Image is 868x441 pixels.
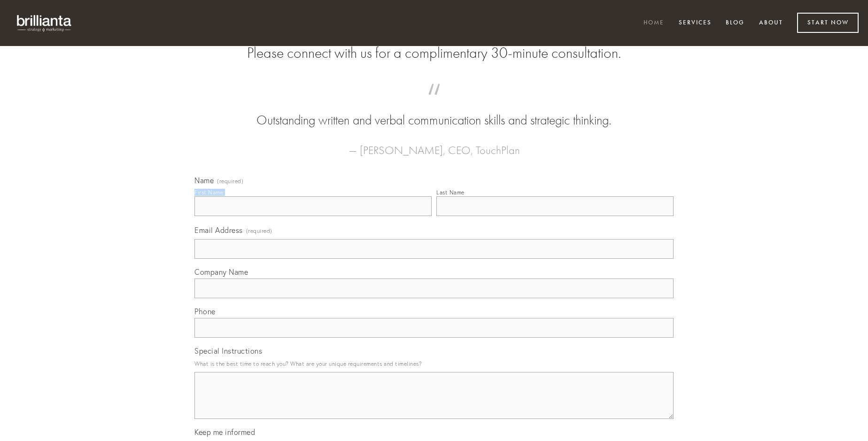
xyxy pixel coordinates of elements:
[194,176,214,185] span: Name
[753,15,789,31] a: About
[194,427,255,437] span: Keep me informed
[217,178,243,184] span: (required)
[194,307,216,316] span: Phone
[194,189,223,196] div: First Name
[194,44,674,62] h2: Please connect with us for a complimentary 30-minute consultation.
[209,93,659,111] span: “
[797,13,859,33] a: Start Now
[194,225,243,235] span: Email Address
[246,224,272,237] span: (required)
[209,130,659,160] figcaption: — [PERSON_NAME], CEO, TouchPlan
[637,15,670,31] a: Home
[194,357,674,370] p: What is the best time to reach you? What are your unique requirements and timelines?
[209,93,659,130] blockquote: Outstanding written and verbal communication skills and strategic thinking.
[436,189,465,196] div: Last Name
[194,267,248,277] span: Company Name
[9,9,80,37] img: brillianta - research, strategy, marketing
[673,15,718,31] a: Services
[720,15,751,31] a: Blog
[194,346,262,356] span: Special Instructions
